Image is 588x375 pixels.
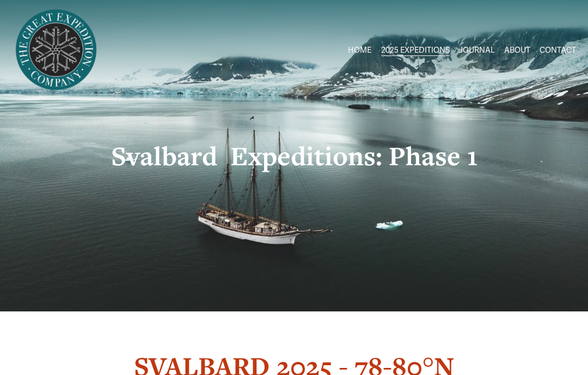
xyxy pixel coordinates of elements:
[504,42,530,58] a: ABOUT
[348,42,371,58] a: HOME
[111,138,477,173] strong: Svalbard Expeditions: Phase 1
[459,42,495,58] a: JOURNAL
[540,42,576,58] a: CONTACT
[381,43,450,57] span: 2025 EXPEDITIONS
[381,42,450,58] a: folder dropdown
[12,6,100,94] img: Arctic Expeditions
